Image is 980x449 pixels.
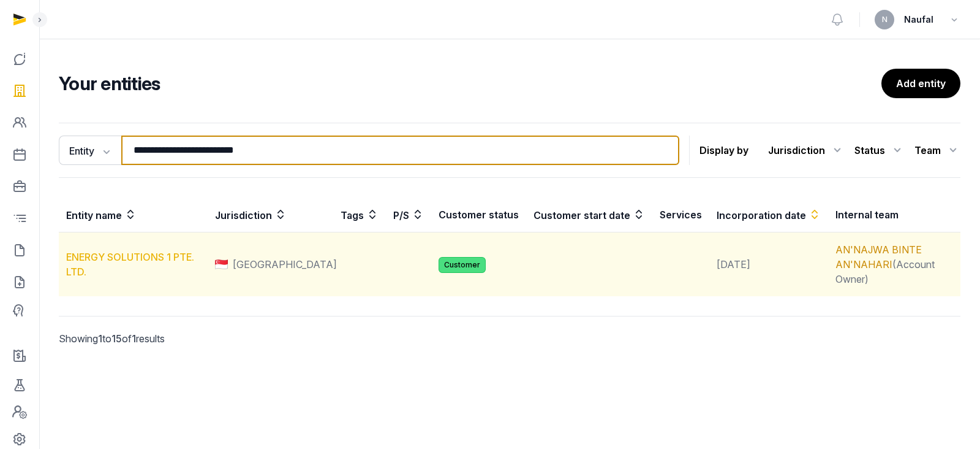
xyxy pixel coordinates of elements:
span: N [882,16,888,23]
a: AN'NAJWA BINTE AN'NAHARI [835,244,922,271]
span: Customer [439,257,486,273]
a: Add entity [881,69,960,98]
th: Customer status [431,198,526,232]
h2: Your entities [59,72,881,94]
div: (Account Owner) [835,242,953,286]
span: 1 [132,332,136,345]
div: Jurisdiction [768,140,845,160]
span: [GEOGRAPHIC_DATA] [233,257,337,272]
a: ENERGY SOLUTIONS 1 PTE. LTD. [66,251,194,278]
th: Internal team [828,198,960,232]
span: 1 [98,332,102,345]
p: Display by [699,140,748,160]
th: Incorporation date [709,198,828,232]
button: N [875,10,894,29]
th: Customer start date [526,198,652,232]
div: Team [914,140,960,160]
p: Showing to of results [59,317,269,361]
th: Jurisdiction [208,198,333,232]
th: Tags [333,198,386,232]
button: Entity [59,136,121,165]
span: 15 [111,332,122,345]
td: [DATE] [709,232,828,297]
th: Entity name [59,198,208,232]
div: Status [854,140,905,160]
th: Services [652,198,709,232]
th: P/S [386,198,431,232]
span: Naufal [904,12,933,27]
